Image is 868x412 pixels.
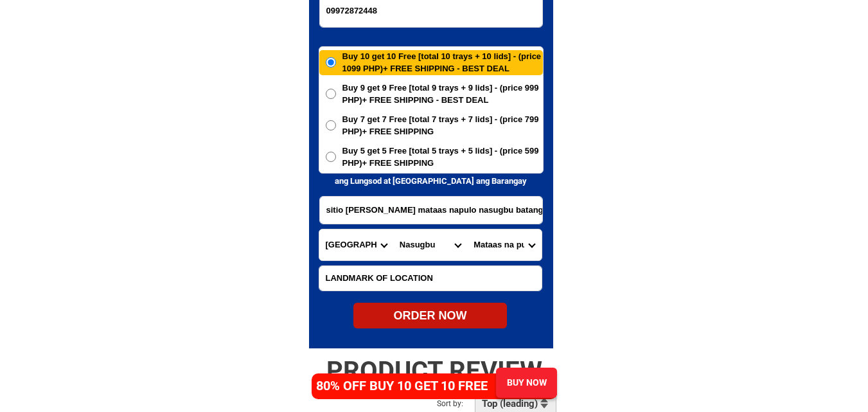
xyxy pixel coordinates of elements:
select: Select commune [467,229,541,260]
h4: 80% OFF BUY 10 GET 10 FREE [316,376,501,395]
h2: PRODUCT REVIEW [299,355,569,386]
select: Select province [319,229,393,260]
div: BUY NOW [493,375,559,390]
span: Buy 7 get 7 Free [total 7 trays + 7 lids] - (price 799 PHP)+ FREE SHIPPING [342,113,543,138]
span: Buy 5 get 5 Free [total 5 trays + 5 lids] - (price 599 PHP)+ FREE SHIPPING [342,145,543,170]
span: Buy 10 get 10 Free [total 10 trays + 10 lids] - (price 1099 PHP)+ FREE SHIPPING - BEST DEAL [342,50,543,75]
input: Buy 5 get 5 Free [total 5 trays + 5 lids] - (price 599 PHP)+ FREE SHIPPING [326,152,336,162]
div: ORDER NOW [353,307,507,325]
span: Buy 9 get 9 Free [total 9 trays + 9 lids] - (price 999 PHP)+ FREE SHIPPING - BEST DEAL [342,82,543,107]
input: Buy 10 get 10 Free [total 10 trays + 10 lids] - (price 1099 PHP)+ FREE SHIPPING - BEST DEAL [326,57,336,67]
input: Input address [320,197,542,224]
h2: Top (leading) [482,398,542,409]
h2: Sort by: [437,398,495,409]
input: Buy 9 get 9 Free [total 9 trays + 9 lids] - (price 999 PHP)+ FREE SHIPPING - BEST DEAL [326,89,336,99]
select: Select district [393,229,467,260]
input: Buy 7 get 7 Free [total 7 trays + 7 lids] - (price 799 PHP)+ FREE SHIPPING [326,120,336,130]
input: Input LANDMARKOFLOCATION [319,266,542,291]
